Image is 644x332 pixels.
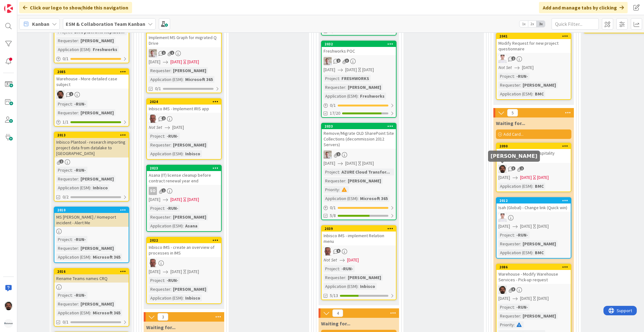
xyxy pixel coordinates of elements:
[54,69,129,89] div: 2085Warehouse - More detailed case subject
[13,1,29,9] span: Support
[497,203,571,212] div: Isah (Global) - Change link (Quick win)
[324,195,358,202] div: Application (ESM)
[497,270,571,284] div: Warehouse - Modify Warehouse Services - Pick-up request
[498,240,520,247] div: Requester
[322,226,396,232] div: 2039
[54,118,129,126] div: 1/1
[336,59,341,63] span: 2
[164,277,165,284] span: :
[63,319,69,325] span: 0/1
[73,167,87,174] div: -RUN-
[511,287,515,291] span: 3
[184,76,214,83] div: Microsoft 365
[498,73,514,80] div: Project
[162,188,166,192] span: 1
[78,37,79,44] span: :
[520,166,524,170] span: 2
[150,238,221,243] div: 2022
[72,167,73,174] span: :
[91,309,122,316] div: Microsoft 365
[90,254,91,260] span: :
[322,57,396,65] div: Rd
[79,301,115,307] div: [PERSON_NAME]
[498,214,507,222] img: FS
[330,204,336,211] span: 0 / 1
[345,160,357,167] span: [DATE]
[532,183,533,190] span: :
[520,295,532,302] span: [DATE]
[56,109,78,116] div: Requester
[91,254,122,260] div: Microsoft 365
[498,55,507,63] img: FS
[520,223,532,230] span: [DATE]
[511,56,515,60] span: 2
[497,33,571,39] div: 2041
[149,214,170,220] div: Requester
[330,212,336,219] span: 5/8
[54,90,129,99] div: AC
[330,292,338,299] span: 5/13
[498,165,507,173] img: AC
[149,67,170,74] div: Requester
[498,232,514,238] div: Project
[56,167,72,174] div: Project
[184,150,202,157] div: Inbisco
[155,85,161,92] span: 0/1
[499,265,571,269] div: 2086
[491,153,537,159] h5: [PERSON_NAME]
[321,320,350,327] span: Waiting for...
[56,254,90,260] div: Application (ESM)
[79,109,115,116] div: [PERSON_NAME]
[497,198,571,203] div: 2012
[340,265,355,272] div: -RUN-
[515,73,530,80] div: -RUN-
[339,186,340,193] span: :
[497,286,571,294] div: AC
[514,73,515,80] span: :
[324,84,345,91] div: Requester
[170,268,182,275] span: [DATE]
[57,133,129,137] div: 2013
[73,100,87,107] div: -RUN-
[147,99,221,105] div: 2024
[54,132,129,138] div: 2013
[63,55,69,62] span: 0 / 1
[56,100,72,107] div: Project
[330,102,336,109] span: 0 / 1
[507,109,518,117] span: 5
[150,100,221,104] div: 2024
[498,183,532,190] div: Application (ESM)
[90,184,91,191] span: :
[171,214,208,220] div: [PERSON_NAME]
[54,132,129,157] div: 2013Inbisco Plantool - research importing project data from datalake to [GEOGRAPHIC_DATA]
[73,236,87,243] div: -RUN-
[170,141,171,148] span: :
[362,160,374,167] div: [DATE]
[322,101,396,109] div: 0/1
[54,269,129,274] div: 2016
[149,196,160,203] span: [DATE]
[147,105,221,113] div: Inbisco IMS - Implement IRIS app
[170,67,171,74] span: :
[54,75,129,89] div: Warehouse - More detailed case subject
[57,269,129,274] div: 2016
[498,249,532,256] div: Application (ESM)
[56,90,64,99] img: AC
[324,177,345,184] div: Requester
[56,236,72,243] div: Project
[63,119,69,125] span: 1 / 1
[503,131,524,137] span: Add Card...
[57,70,129,74] div: 2085
[537,295,549,302] div: [DATE]
[56,245,78,252] div: Requester
[498,321,514,328] div: Priority
[56,37,78,44] div: Requester
[147,238,221,257] div: 2022Inbisco IMS - create an overview of processes in IMS
[149,295,183,301] div: Application (ESM)
[183,76,184,83] span: :
[91,46,119,53] div: Freshworks
[499,144,571,148] div: 2090
[322,226,396,245] div: 2039Inbisco IMS - implement Relation menu
[149,222,183,229] div: Application (ESM)
[147,165,221,171] div: 2023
